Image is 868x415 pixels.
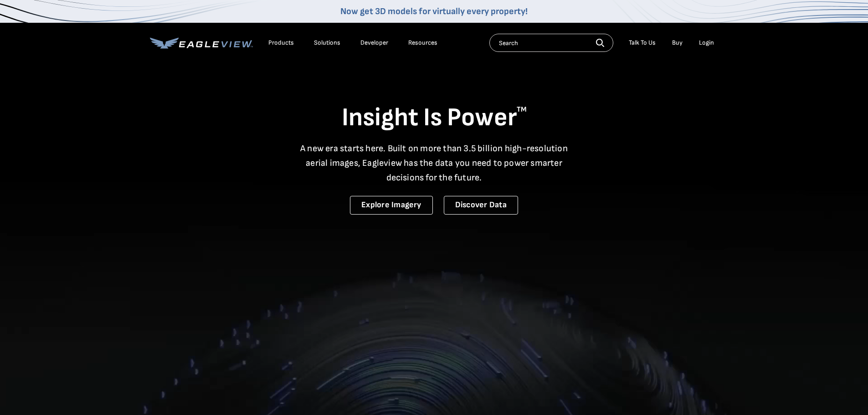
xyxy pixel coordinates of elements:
div: Resources [408,39,437,47]
a: Explore Imagery [350,196,433,215]
sup: TM [517,105,527,114]
p: A new era starts here. Built on more than 3.5 billion high-resolution aerial images, Eagleview ha... [295,141,574,185]
div: Products [268,39,294,47]
a: Now get 3D models for virtually every property! [340,6,528,17]
div: Solutions [314,39,340,47]
a: Buy [672,39,683,47]
h1: Insight Is Power [150,102,719,134]
div: Login [699,39,714,47]
input: Search [489,34,613,52]
a: Discover Data [444,196,518,215]
div: Talk To Us [629,39,656,47]
a: Developer [360,39,388,47]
